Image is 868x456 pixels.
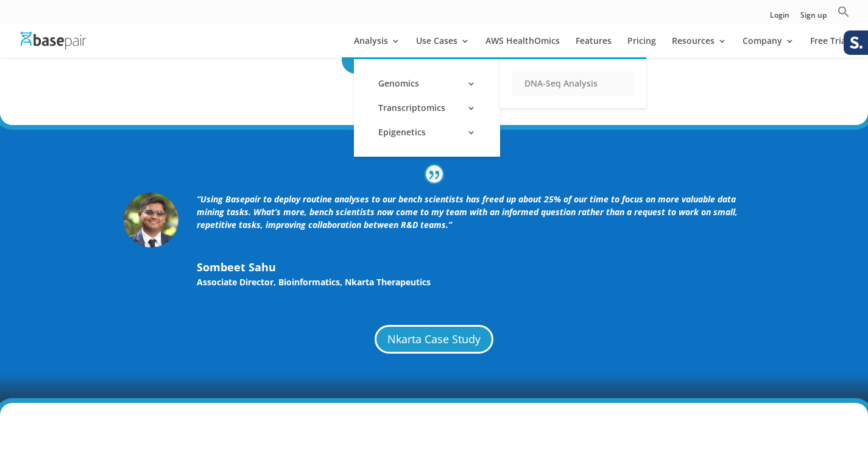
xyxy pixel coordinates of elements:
a: Resources [672,37,727,57]
span: Sombeet Sahu [197,259,745,276]
span: , [340,276,342,288]
a: AWS HealthOmics [485,37,560,57]
a: Epigenetics [366,120,488,144]
i: “Using Basepair to deploy routine analyses to our bench scientists has freed up about 25% of our ... [197,193,738,230]
a: Company [743,37,794,57]
a: Free Trial [810,37,849,57]
a: Analyze Six Samples for Free [340,44,528,76]
a: Search Icon Link [838,5,850,24]
a: Nkarta Case Study [375,325,493,354]
iframe: Drift Widget Chat Controller [807,395,853,441]
img: Basepair [21,32,86,49]
a: Use Cases [416,37,470,57]
a: Features [576,37,612,57]
span: Associate Director, Bioinformatics [197,276,340,288]
a: Pricing [627,37,656,57]
a: DNA-Seq Analysis [512,71,634,96]
a: Transcriptomics [366,96,488,120]
svg: Search [838,5,850,18]
a: Login [770,12,789,24]
span: Nkarta Therapeutics [345,276,431,288]
a: Analysis [354,37,400,57]
a: Sign up [800,12,827,24]
a: Genomics [366,71,488,96]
